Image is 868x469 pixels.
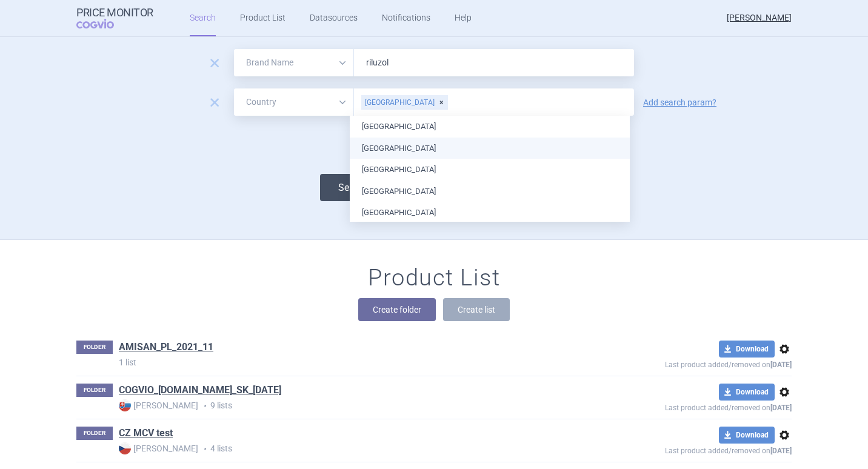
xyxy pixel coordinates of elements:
a: CZ MCV test [119,427,173,440]
p: 4 lists [119,442,577,455]
strong: [DATE] [770,447,792,455]
img: CZ [119,442,131,454]
a: Add search param? [643,98,716,107]
li: [GEOGRAPHIC_DATA] [350,202,630,224]
p: FOLDER [76,384,113,397]
a: AMISAN_PL_2021_11 [119,341,213,354]
h1: AMISAN_PL_2021_11 [119,341,213,356]
li: [GEOGRAPHIC_DATA] [350,159,630,181]
button: Download [719,341,775,358]
strong: Price Monitor [76,7,153,19]
li: [GEOGRAPHIC_DATA] [350,138,630,159]
span: COGVIO [76,19,131,28]
button: Create folder [358,298,436,321]
strong: [DATE] [770,361,792,369]
li: [GEOGRAPHIC_DATA] [350,116,630,138]
a: Price MonitorCOGVIO [76,7,153,30]
strong: [PERSON_NAME] [119,442,198,454]
p: Last product added/removed on [577,358,792,369]
p: FOLDER [76,427,113,440]
img: SK [119,399,131,411]
button: Download [719,384,775,401]
p: 1 list [119,356,577,368]
p: FOLDER [76,341,113,354]
button: Search [320,174,386,201]
div: [GEOGRAPHIC_DATA] [361,95,448,110]
p: 9 lists [119,399,577,412]
li: [GEOGRAPHIC_DATA] [350,181,630,202]
p: Last product added/removed on [577,444,792,455]
h1: CZ MCV test [119,427,173,442]
p: Last product added/removed on [577,401,792,412]
h1: COGVIO_Pro.Med_SK_26.3.2021 [119,384,281,399]
button: Create list [443,298,510,321]
strong: [DATE] [770,404,792,412]
h1: Product List [368,264,500,292]
button: Download [719,427,775,444]
i: • [198,443,210,455]
strong: [PERSON_NAME] [119,399,198,411]
i: • [198,400,210,412]
a: COGVIO_[DOMAIN_NAME]_SK_[DATE] [119,384,281,397]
